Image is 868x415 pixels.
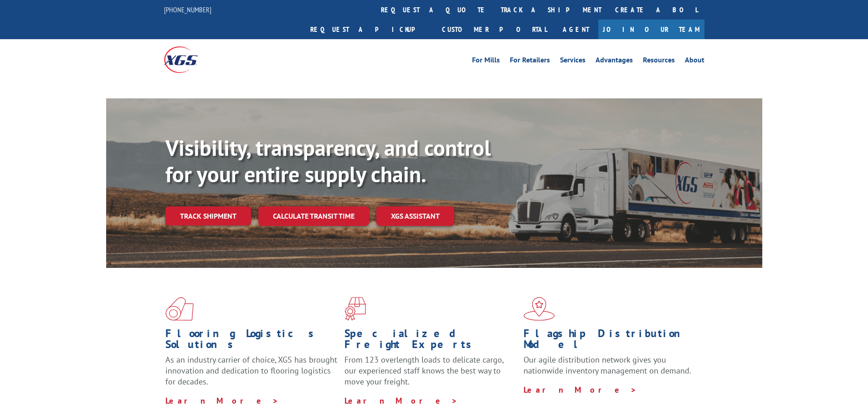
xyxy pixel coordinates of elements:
[510,56,550,67] a: For Retailers
[165,395,279,406] a: Learn More >
[376,206,454,226] a: XGS ASSISTANT
[596,56,633,67] a: Advantages
[524,354,691,376] span: Our agile distribution network gives you nationwide inventory management on demand.
[524,328,696,354] h1: Flagship Distribution Model
[344,395,458,406] a: Learn More >
[435,20,554,39] a: Customer Portal
[524,297,555,321] img: xgs-icon-flagship-distribution-model-red
[165,328,338,354] h1: Flooring Logistics Solutions
[560,56,586,67] a: Services
[165,133,491,188] b: Visibility, transparency, and control for your entire supply chain.
[165,354,337,387] span: As an industry carrier of choice, XGS has brought innovation and dedication to flooring logistics...
[303,20,435,39] a: Request a pickup
[598,20,704,39] a: Join Our Team
[344,328,517,354] h1: Specialized Freight Experts
[554,20,598,39] a: Agent
[258,206,369,226] a: Calculate transit time
[344,354,517,395] p: From 123 overlength loads to delicate cargo, our experienced staff knows the best way to move you...
[685,56,704,67] a: About
[472,56,500,67] a: For Mills
[165,297,194,321] img: xgs-icon-total-supply-chain-intelligence-red
[344,297,366,321] img: xgs-icon-focused-on-flooring-red
[165,206,251,225] a: Track shipment
[643,56,675,67] a: Resources
[524,384,637,395] a: Learn More >
[164,5,211,14] a: [PHONE_NUMBER]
